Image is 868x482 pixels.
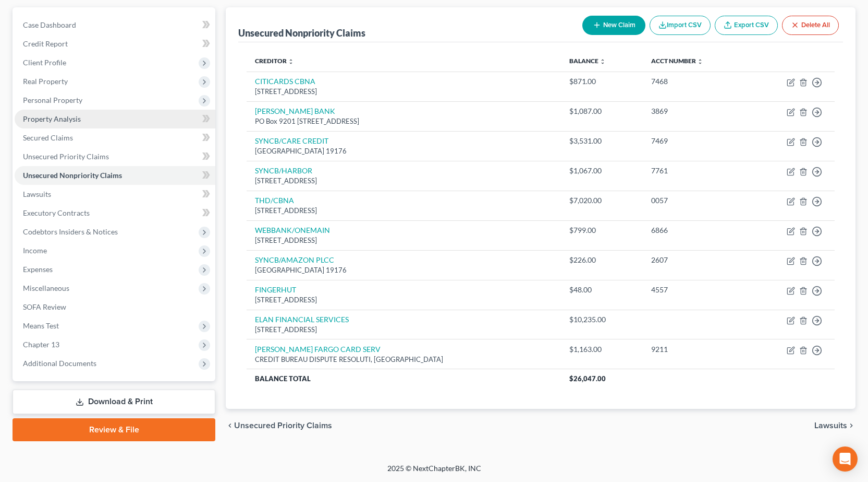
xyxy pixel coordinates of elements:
div: [STREET_ADDRESS] [255,295,553,305]
div: $3,531.00 [569,136,634,146]
a: SYNCB/CARE CREDIT [255,136,328,145]
a: SYNCB/AMAZON PLCC [255,255,334,264]
div: 7761 [651,166,740,176]
span: Property Analysis [23,114,81,123]
div: 2025 © NextChapterBK, INC [137,463,731,482]
a: Unsecured Nonpriority Claims [15,166,215,185]
i: unfold_more [288,58,294,65]
span: Unsecured Priority Claims [234,421,332,430]
a: Export CSV [715,16,778,35]
div: $799.00 [569,225,634,236]
a: WEBBANK/ONEMAIN [255,226,330,234]
span: Additional Documents [23,359,96,368]
div: 7468 [651,76,740,87]
div: Open Intercom Messenger [833,446,858,472]
th: Balance Total [247,369,561,388]
span: $26,047.00 [569,374,606,383]
span: Income [23,246,47,255]
span: Unsecured Priority Claims [23,152,109,161]
a: Acct Number unfold_more [651,57,703,65]
div: $1,067.00 [569,166,634,176]
span: Lawsuits [23,190,51,198]
div: [STREET_ADDRESS] [255,236,553,245]
a: Executory Contracts [15,204,215,222]
div: $1,163.00 [569,344,634,355]
span: Secured Claims [23,133,73,142]
div: 2607 [651,255,740,265]
div: $871.00 [569,76,634,87]
button: Import CSV [650,16,711,35]
a: Balance unfold_more [569,57,606,65]
button: Delete All [782,16,839,35]
div: 6866 [651,225,740,236]
span: Expenses [23,265,53,274]
div: [STREET_ADDRESS] [255,176,553,186]
span: Case Dashboard [23,20,76,29]
i: chevron_left [226,421,234,430]
span: Executory Contracts [23,208,90,217]
a: SYNCB/HARBOR [255,166,312,175]
a: THD/CBNA [255,196,294,205]
div: $48.00 [569,285,634,295]
span: Unsecured Nonpriority Claims [23,171,122,180]
a: Secured Claims [15,128,215,147]
a: [PERSON_NAME] BANK [255,107,335,115]
i: unfold_more [600,58,606,65]
div: [STREET_ADDRESS] [255,87,553,97]
a: Review & File [13,418,215,441]
a: Case Dashboard [15,16,215,34]
span: Lawsuits [814,421,847,430]
div: 3869 [651,106,740,116]
span: Miscellaneous [23,284,69,292]
span: Personal Property [23,96,82,104]
div: Unsecured Nonpriority Claims [238,27,365,39]
div: [GEOGRAPHIC_DATA] 19176 [255,265,553,275]
span: Real Property [23,77,68,86]
div: [GEOGRAPHIC_DATA] 19176 [255,146,553,156]
div: [STREET_ADDRESS] [255,206,553,216]
button: Lawsuits chevron_right [814,421,855,430]
a: ELAN FINANCIAL SERVICES [255,315,349,324]
button: New Claim [582,16,645,35]
a: Property Analysis [15,110,215,128]
a: Creditor unfold_more [255,57,294,65]
span: SOFA Review [23,302,66,311]
div: 4557 [651,285,740,295]
div: $226.00 [569,255,634,265]
span: Credit Report [23,39,68,48]
a: Credit Report [15,34,215,53]
i: chevron_right [847,421,855,430]
a: CITICARDS CBNA [255,77,315,86]
div: CREDIT BUREAU DISPUTE RESOLUTI, [GEOGRAPHIC_DATA] [255,355,553,365]
div: PO Box 9201 [STREET_ADDRESS] [255,116,553,126]
div: $7,020.00 [569,195,634,206]
i: unfold_more [697,58,703,65]
div: 0057 [651,195,740,206]
a: SOFA Review [15,298,215,316]
span: Chapter 13 [23,340,59,349]
div: $10,235.00 [569,314,634,325]
div: 7469 [651,136,740,146]
span: Codebtors Insiders & Notices [23,227,118,236]
a: FINGERHUT [255,285,296,294]
a: Lawsuits [15,185,215,204]
a: Download & Print [13,390,215,414]
button: chevron_left Unsecured Priority Claims [226,421,332,430]
span: Client Profile [23,58,66,67]
span: Means Test [23,321,59,330]
a: Unsecured Priority Claims [15,147,215,166]
div: 9211 [651,344,740,355]
div: $1,087.00 [569,106,634,116]
a: [PERSON_NAME] FARGO CARD SERV [255,345,381,354]
div: [STREET_ADDRESS] [255,325,553,335]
